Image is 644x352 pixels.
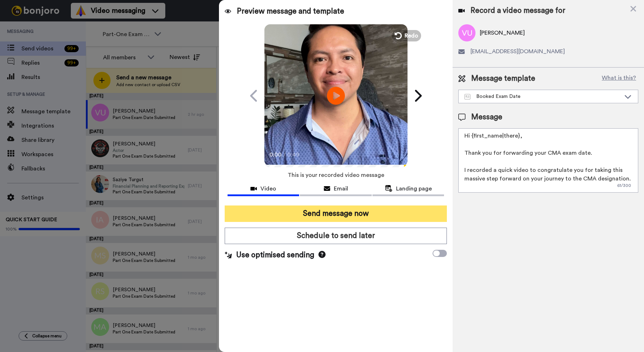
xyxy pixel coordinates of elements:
[464,94,470,100] img: Message-temps.svg
[225,228,447,244] button: Schedule to send later
[464,93,621,100] div: Booked Exam Date
[269,150,282,159] span: 0:00
[260,184,276,193] span: Video
[471,73,535,84] span: Message template
[225,205,447,222] button: Send message now
[396,184,432,193] span: Landing page
[600,73,638,84] button: What is this?
[471,112,502,123] span: Message
[458,128,638,193] textarea: Hi {first_name|there}, Thank you for forwarding your CMA exam date. I recorded a quick video to c...
[236,250,314,261] span: Use optimised sending
[288,167,384,183] span: This is your recorded video message
[334,184,348,193] span: Email
[470,47,565,56] span: [EMAIL_ADDRESS][DOMAIN_NAME]
[283,150,286,159] span: /
[287,150,300,159] span: 0:49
